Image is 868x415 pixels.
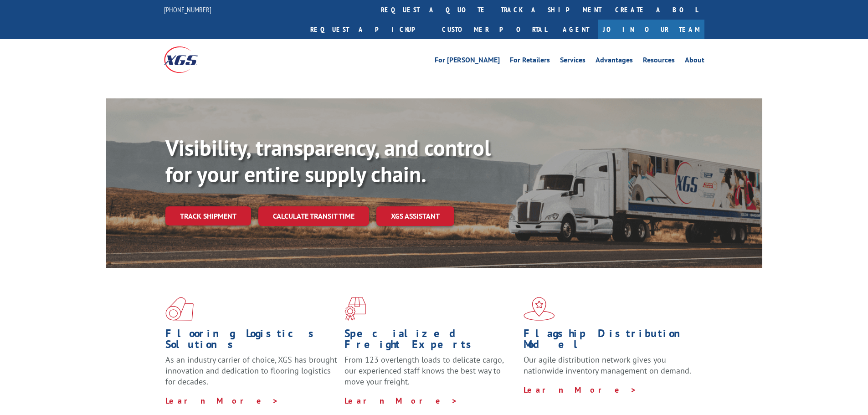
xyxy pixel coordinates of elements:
[344,328,517,354] h1: Specialized Freight Experts
[303,20,435,39] a: Request a pickup
[165,133,491,188] b: Visibility, transparency, and control for your entire supply chain.
[435,56,500,67] a: For [PERSON_NAME]
[376,206,454,226] a: XGS ASSISTANT
[524,328,696,354] h1: Flagship Distribution Model
[165,328,338,354] h1: Flooring Logistics Solutions
[344,297,366,321] img: xgs-icon-focused-on-flooring-red
[165,206,251,225] a: Track shipment
[596,56,633,67] a: Advantages
[554,20,598,39] a: Agent
[165,395,279,406] a: Learn More >
[344,395,458,406] a: Learn More >
[165,354,337,387] span: As an industry carrier of choice, XGS has brought innovation and dedication to flooring logistics...
[524,354,691,376] span: Our agile distribution network gives you nationwide inventory management on demand.
[165,297,194,321] img: xgs-icon-total-supply-chain-intelligence-red
[435,20,554,39] a: Customer Portal
[258,206,369,226] a: Calculate transit time
[560,56,586,67] a: Services
[524,297,555,321] img: xgs-icon-flagship-distribution-model-red
[643,56,675,67] a: Resources
[344,354,517,395] p: From 123 overlength loads to delicate cargo, our experienced staff knows the best way to move you...
[598,20,704,39] a: Join Our Team
[510,56,550,67] a: For Retailers
[524,384,637,395] a: Learn More >
[685,56,704,67] a: About
[164,5,211,14] a: [PHONE_NUMBER]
